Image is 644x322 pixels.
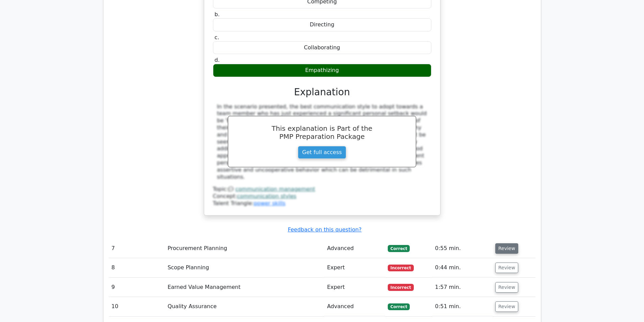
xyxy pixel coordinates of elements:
[388,303,410,310] span: Correct
[432,278,493,297] td: 1:57 min.
[213,193,431,200] div: Concept:
[165,297,325,316] td: Quality Assurance
[237,193,296,199] a: communication styles
[388,284,414,291] span: Incorrect
[165,258,325,277] td: Scope Planning
[213,18,431,31] div: Directing
[495,301,518,312] button: Review
[215,34,219,41] span: c.
[432,297,493,316] td: 0:51 min.
[495,282,518,293] button: Review
[298,146,346,159] a: Get full access
[213,186,431,207] div: Talent Triangle:
[109,297,165,316] td: 10
[288,226,361,233] a: Feedback on this question?
[495,243,518,254] button: Review
[324,278,385,297] td: Expert
[165,239,325,258] td: Procurement Planning
[215,57,220,63] span: d.
[324,258,385,277] td: Expert
[109,258,165,277] td: 8
[495,263,518,273] button: Review
[213,41,431,54] div: Collaborating
[215,11,220,18] span: b.
[432,258,493,277] td: 0:44 min.
[324,297,385,316] td: Advanced
[388,265,414,271] span: Incorrect
[324,239,385,258] td: Advanced
[109,239,165,258] td: 7
[432,239,493,258] td: 0:55 min.
[217,86,427,98] h3: Explanation
[254,200,285,206] a: power skills
[213,186,431,193] div: Topic:
[388,245,410,252] span: Correct
[235,186,315,192] a: communication management
[213,64,431,77] div: Empathizing
[165,278,325,297] td: Earned Value Management
[217,103,427,181] div: In the scenario presented, the best communication style to adopt towards a team member who has ju...
[109,278,165,297] td: 9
